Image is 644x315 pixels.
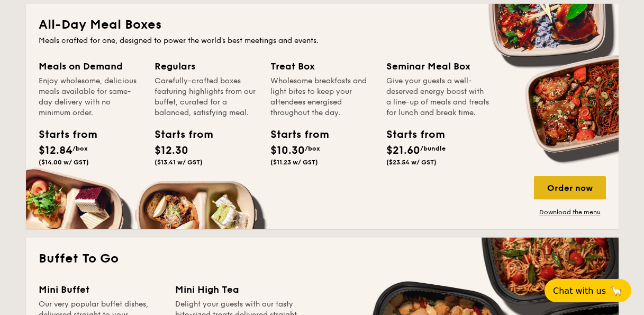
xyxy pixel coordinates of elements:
[39,282,162,297] div: Mini Buffet
[553,286,606,296] span: Chat with us
[39,76,142,118] div: Enjoy wholesome, delicious meals available for same-day delivery with no minimum order.
[39,144,72,157] span: $12.84
[155,159,203,166] span: ($13.41 w/ GST)
[610,285,623,297] span: 🦙
[386,59,489,74] div: Seminar Meal Box
[39,159,89,166] span: ($14.00 w/ GST)
[270,127,318,143] div: Starts from
[39,127,86,143] div: Starts from
[386,76,489,118] div: Give your guests a well-deserved energy boost with a line-up of meals and treats for lunch and br...
[305,145,320,152] span: /box
[545,279,631,302] button: Chat with us🦙
[175,282,299,297] div: Mini High Tea
[155,127,202,143] div: Starts from
[155,76,258,118] div: Carefully-crafted boxes featuring highlights from our buffet, curated for a balanced, satisfying ...
[39,59,142,74] div: Meals on Demand
[155,59,258,74] div: Regulars
[270,59,374,74] div: Treat Box
[39,250,606,267] h2: Buffet To Go
[386,127,434,143] div: Starts from
[155,144,188,157] span: $12.30
[270,159,318,166] span: ($11.23 w/ GST)
[270,76,374,118] div: Wholesome breakfasts and light bites to keep your attendees energised throughout the day.
[72,145,88,152] span: /box
[420,145,446,152] span: /bundle
[534,208,606,216] a: Download the menu
[534,176,606,199] div: Order now
[386,159,437,166] span: ($23.54 w/ GST)
[39,36,606,46] div: Meals crafted for one, designed to power the world's best meetings and events.
[39,16,606,33] h2: All-Day Meal Boxes
[386,144,420,157] span: $21.60
[270,144,305,157] span: $10.30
